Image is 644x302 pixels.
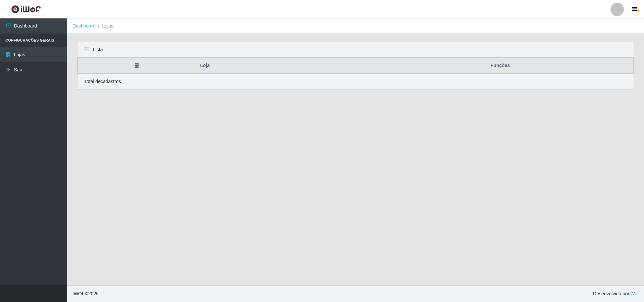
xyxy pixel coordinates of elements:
nav: breadcrumb [67,18,644,34]
th: Loja [196,58,367,74]
span: IWOF [72,291,85,296]
span: © 2025 . [72,290,100,297]
img: CoreUI Logo [11,5,41,13]
li: Lojas [96,22,113,29]
a: Dashboard [72,23,96,28]
a: iWof [629,291,639,296]
div: Lista [77,42,634,58]
p: Total de cadastros. [84,78,122,85]
span: Desenvolvido por [593,290,639,297]
th: Funções [367,58,634,74]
